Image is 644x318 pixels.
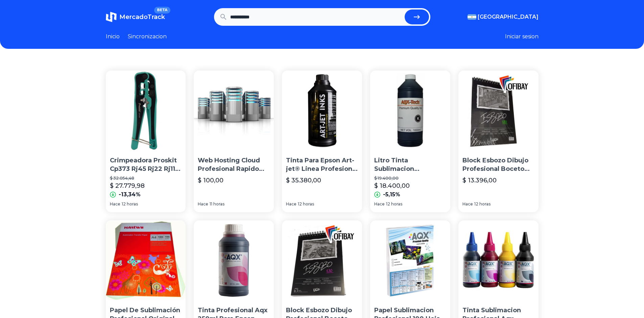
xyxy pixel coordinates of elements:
a: Sincronizacion [128,33,167,41]
img: Papel Sublimacion Profesional 100 Hojas Sublimar Estampar Maxima Transferencia [370,220,450,301]
p: Block Esbozo Dibujo Profesional Boceto A4 Sketch 180 Gr Liso [462,156,534,173]
span: 12 horas [298,201,314,207]
span: 12 horas [474,201,491,207]
img: Litro Tinta Sublimacion Profesional L220 L210 L380 L365 L355 [370,71,450,151]
span: 12 horas [386,201,402,207]
img: Papel De Sublimación Profesional Original Hartwii A4 100h [106,220,186,301]
p: $ 100,00 [198,176,223,185]
a: Block Esbozo Dibujo Profesional Boceto A4 Sketch 180 Gr LisoBlock Esbozo Dibujo Profesional Bocet... [458,71,539,212]
a: Tinta Para Epson Art-jet® Linea Profesional 1 LitroTinta Para Epson Art-jet® Linea Profesional 1 ... [282,71,362,212]
span: [GEOGRAPHIC_DATA] [478,13,539,21]
a: Crimpeadora Proskit Cp373 Rj45 Rj22 Rj11 Rj12 ProfesionalCrimpeadora Proskit Cp373 Rj45 Rj22 Rj11... [106,71,186,212]
p: Litro Tinta Sublimacion Profesional L220 L210 L380 L365 L355 [374,156,446,173]
span: Hace [110,201,120,207]
p: Tinta Para Epson Art-jet® Linea Profesional 1 Litro [286,156,358,173]
a: MercadoTrackBETA [106,12,165,22]
span: 12 horas [122,201,138,207]
span: MercadoTrack [119,13,165,21]
img: Crimpeadora Proskit Cp373 Rj45 Rj22 Rj11 Rj12 Profesional [106,71,186,151]
button: Iniciar sesion [505,33,539,41]
span: BETA [154,7,170,14]
p: $ 32.054,48 [110,176,182,181]
img: MercadoTrack [106,12,117,22]
span: Hace [198,201,208,207]
img: Tinta Sublimacion Profesional Aqx 400ml P/ Impresoras Epson L3110 L3150 L4150 L380 L395 Xp 241 441 [458,220,539,301]
p: Web Hosting Cloud Profesional Rapido Eficaz Y Seguro [198,156,270,173]
a: Web Hosting Cloud Profesional Rapido Eficaz Y SeguroWeb Hosting Cloud Profesional Rapido Eficaz Y... [194,71,274,212]
a: Litro Tinta Sublimacion Profesional L220 L210 L380 L365 L355Litro Tinta Sublimacion Profesional L... [370,71,450,212]
p: $ 13.396,00 [462,176,497,185]
span: Hace [286,201,296,207]
span: 11 horas [210,201,224,207]
span: Hace [374,201,385,207]
span: Hace [462,201,473,207]
img: Argentina [468,14,476,20]
a: Inicio [106,33,120,41]
button: [GEOGRAPHIC_DATA] [468,13,539,21]
p: $ 18.400,00 [374,181,410,191]
p: $ 27.779,98 [110,181,145,191]
p: $ 19.400,00 [374,176,446,181]
img: Tinta Para Epson Art-jet® Linea Profesional 1 Litro [282,71,362,151]
img: Block Esbozo Dibujo Profesional Boceto A4 Sketch 180 Gr Liso [458,71,539,151]
img: Block Esbozo Dibujo Profesional Boceto A4 Sketch 130 Gr Liso [282,220,362,301]
img: Web Hosting Cloud Profesional Rapido Eficaz Y Seguro [194,71,274,151]
p: $ 35.380,00 [286,176,321,185]
img: Tinta Profesional Aqx 250ml Para Epson L805 L210 L355 L4150 L3110 L3150 L810 L375 [194,220,274,301]
p: -5,15% [383,191,400,199]
p: -13,34% [119,191,141,199]
p: Crimpeadora Proskit Cp373 Rj45 Rj22 Rj11 Rj12 Profesional [110,156,182,173]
